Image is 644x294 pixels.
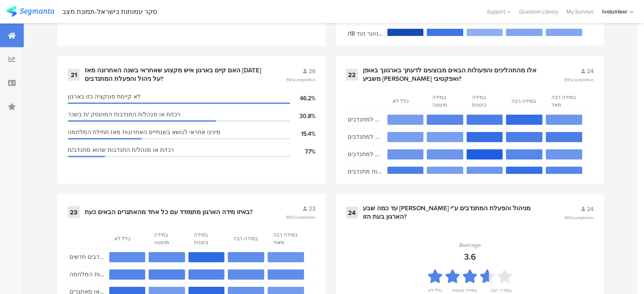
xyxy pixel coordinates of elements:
section: 30.0% [427,29,463,39]
section: 17.4% [228,252,264,262]
span: completion [294,214,315,220]
section: 20.8% [427,115,463,125]
div: אלו מהתהליכים והפעולות הבאים מבוצעים לדעתך בארגונך באופן משביע [PERSON_NAME] ואפקטיבי? [363,66,544,83]
a: My Surveys [562,8,598,16]
span: מינינו אחראי לנושא בשנתייים האחרונות מאז תחילת המלחמה [68,128,221,137]
span: completion [572,77,594,83]
section: 20.8% [546,167,582,177]
div: 22 [346,69,358,81]
section: 12.5% [387,149,424,159]
section: 25.0% [387,167,424,177]
section: 12.5% [467,167,503,177]
section: 0.0% [467,29,503,39]
section: 13.0% [268,252,304,262]
section: במידה רבה [511,97,537,105]
section: 41.7% [467,149,503,159]
section: קושי בשימור המתנדבים הקיימים לאורך זמן, עם התארכות המלחמה [69,269,105,280]
section: אוריינטציה והכשרה למתנדבים [348,132,383,142]
section: 60.0% [387,29,424,39]
div: 46.2% [290,94,315,103]
div: 7.7% [290,147,315,156]
section: 25.0% [506,132,542,142]
section: 25.0% [546,132,582,142]
div: 21 [68,69,80,81]
div: 30.8% [290,112,315,121]
span: completion [572,214,594,221]
span: לא קיימת פונקציה כזו בארגון [68,92,141,101]
section: 17.4% [149,252,185,262]
section: 25.0% [467,115,503,125]
div: Average [459,241,481,250]
section: 17.4% [109,252,146,262]
span: 24 [587,67,594,76]
section: כלל לא [392,97,418,105]
span: 96% [564,214,594,221]
section: 8.3% [387,115,424,125]
div: 24 [346,207,358,219]
section: 21.7% [109,269,146,280]
div: עד כמה שבע [PERSON_NAME] מניהול והפעלת המתנדבים ע"י הארגון בעת הזו? [363,204,544,221]
div: 15.4% [290,129,315,138]
div: סקר עמותות בישראל-תמונת מצב [62,8,157,16]
section: 33.3% [467,132,503,142]
span: רכז/ת או מנהל/ת התנדבות שהוא מתנדב/ת [68,146,174,154]
section: 8.3% [427,132,463,142]
section: ביטוח מתנדבים [348,167,383,177]
section: 5.0% [506,29,542,39]
div: Support [487,5,511,18]
section: במידה בינונית [194,231,219,246]
section: ניסוח הגדרת תפקיד ברורה למתנדבים [348,115,383,125]
a: Question Library [515,8,562,16]
section: 21.7% [188,269,225,280]
section: 33.3% [506,115,542,125]
section: 8.3% [427,167,463,177]
div: 23 [68,206,80,218]
section: 34.8% [188,252,225,262]
span: 24 [587,205,594,214]
section: במידה מועטה [432,93,458,109]
section: במידה מועטה [154,231,180,246]
section: 12.5% [546,115,582,125]
span: 88% [286,214,315,220]
span: completion [294,77,315,83]
section: 20.8% [506,149,542,159]
section: 21.7% [149,269,185,280]
section: 12.5% [546,149,582,159]
section: כלל לא [114,235,140,242]
section: 33.3% [506,167,542,177]
div: | [58,7,59,16]
img: segmanta logo [6,6,54,17]
section: במידה רבה מאוד [273,231,299,246]
span: 96% [286,77,315,83]
section: במידה בינונית [472,93,498,109]
span: 23 [309,204,315,213]
div: 3.6 [464,250,476,263]
div: באיזו מידה הארגון מתמודד עם כל אחד מהאתגרים הבאים כעת? [85,208,253,217]
span: 26 [309,67,315,76]
section: 8.3% [387,132,424,142]
span: רכז/ת או מנהל/ת התנדבות המועסק /ת בשכר [68,110,180,119]
section: 17.4% [268,269,304,280]
section: קושי בגיוס מתנדבים חדשים [69,252,105,262]
section: בני נוער (עד 18) [348,29,383,39]
div: האם קיים בארגון איש מקצוע שאחראי בשנה האחרונה מאז [DATE] על ניהול והפעלת המתנדבים? [85,66,265,83]
span: 89% [564,77,594,83]
section: הוקרה ותגמולים למתנדבים [348,149,383,159]
section: במידה רבה [233,235,259,242]
div: Ivolunteer [602,8,627,16]
section: 12.5% [427,149,463,159]
section: 17.4% [228,269,264,280]
section: 5.0% [546,29,582,39]
section: במידה רבה מאד [551,93,577,109]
